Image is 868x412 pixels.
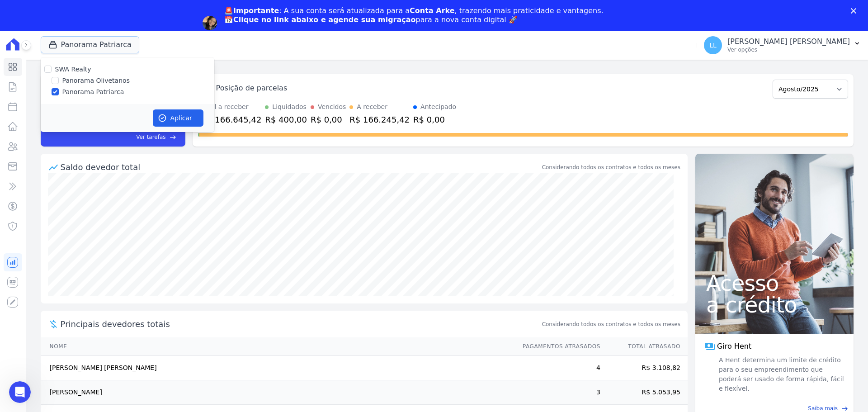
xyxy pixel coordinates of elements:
[136,133,165,141] span: Ver tarefas
[727,37,850,46] p: [PERSON_NAME] [PERSON_NAME]
[318,102,346,112] div: Vencidos
[41,36,139,53] button: Panorama Patriarca
[413,114,456,126] div: R$ 0,00
[233,15,416,24] b: Clique no link abaixo e agende sua migração
[697,33,868,58] button: LL [PERSON_NAME] [PERSON_NAME] Ver opções
[203,16,217,30] img: Profile image for Adriane
[727,46,850,53] p: Ver opções
[542,163,680,171] div: Considerando todos os contratos e todos os meses
[514,380,601,405] td: 3
[170,134,176,141] span: east
[601,380,688,405] td: R$ 5.053,95
[55,66,91,73] label: SWA Realty
[601,337,688,356] th: Total Atrasado
[41,356,514,380] td: [PERSON_NAME] [PERSON_NAME]
[61,318,540,330] span: Principais devedores totais
[542,320,680,328] span: Considerando todos os contratos e todos os meses
[265,114,307,126] div: R$ 400,00
[224,6,279,15] b: 🚨Importante
[717,341,751,352] span: Giro Hent
[224,30,299,40] a: Agendar migração
[311,114,346,126] div: R$ 0,00
[41,380,514,405] td: [PERSON_NAME]
[202,102,262,112] div: Total a receber
[706,294,843,316] span: a crédito
[9,381,31,403] iframe: Intercom live chat
[349,114,410,126] div: R$ 166.245,42
[216,83,288,94] div: Posição de parcelas
[61,161,540,173] div: Saldo devedor total
[514,337,601,356] th: Pagamentos Atrasados
[851,8,860,14] div: Fechar
[153,109,203,127] button: Aplicar
[357,102,387,112] div: A receber
[410,6,454,15] b: Conta Arke
[841,405,848,412] span: east
[706,272,843,294] span: Acesso
[601,356,688,380] td: R$ 3.108,82
[62,76,130,85] label: Panorama Olivetanos
[709,42,717,48] span: LL
[202,114,262,126] div: R$ 166.645,42
[94,133,176,141] a: Ver tarefas east
[420,102,456,112] div: Antecipado
[62,87,124,97] label: Panorama Patriarca
[514,356,601,380] td: 4
[41,337,514,356] th: Nome
[272,102,307,112] div: Liquidados
[717,355,844,393] span: A Hent determina um limite de crédito para o seu empreendimento que poderá ser usado de forma ráp...
[224,6,604,24] div: : A sua conta será atualizada para a , trazendo mais praticidade e vantagens. 📅 para a nova conta...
